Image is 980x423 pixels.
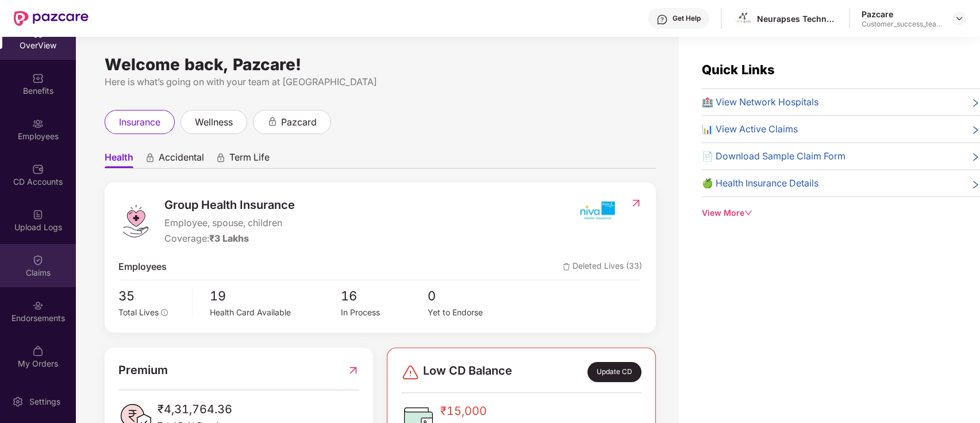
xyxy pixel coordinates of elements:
span: Employees [118,260,167,274]
span: right [971,97,980,109]
img: svg+xml;base64,PHN2ZyBpZD0iQmVuZWZpdHMiIHhtbG5zPSJodHRwOi8vd3d3LnczLm9yZy8yMDAwL3N2ZyIgd2lkdGg9Ij... [32,73,44,84]
span: Total Lives [118,307,159,317]
div: Customer_success_team_lead [862,20,942,29]
span: Group Health Insurance [164,196,295,214]
span: 📊 View Active Claims [702,122,798,136]
span: 19 [210,286,341,306]
img: RedirectIcon [630,197,642,209]
img: svg+xml;base64,PHN2ZyBpZD0iRW1wbG95ZWVzIiB4bWxucz0iaHR0cDovL3d3dy53My5vcmcvMjAwMC9zdmciIHdpZHRoPS... [32,118,44,129]
span: ₹3 Lakhs [209,233,249,244]
span: Employee, spouse, children [164,216,295,230]
img: svg+xml;base64,PHN2ZyBpZD0iU2V0dGluZy0yMHgyMCIgeG1sbnM9Imh0dHA6Ly93d3cudzMub3JnLzIwMDAvc3ZnIiB3aW... [12,396,24,407]
span: Accidental [159,151,204,168]
img: svg+xml;base64,PHN2ZyBpZD0iRW5kb3JzZW1lbnRzIiB4bWxucz0iaHR0cDovL3d3dy53My5vcmcvMjAwMC9zdmciIHdpZH... [32,300,44,311]
span: Premium [118,361,168,379]
span: ₹15,000 [440,402,520,420]
div: Pazcare [862,9,942,20]
span: right [971,151,980,163]
div: Welcome back, Pazcare! [105,60,656,69]
div: animation [216,153,226,163]
span: Deleted Lives (33) [563,260,642,274]
div: Coverage: [164,231,295,246]
span: info-circle [161,309,168,316]
span: 35 [118,286,184,306]
img: insurerIcon [575,196,618,225]
span: ₹4,31,764.36 [157,401,232,418]
span: down [744,209,752,217]
span: 📄 Download Sample Claim Form [702,149,846,163]
span: pazcard [281,115,317,129]
img: logo [118,204,153,238]
img: svg+xml;base64,PHN2ZyBpZD0iTXlfT3JkZXJzIiBkYXRhLW5hbWU9Ik15IE9yZGVycyIgeG1sbnM9Imh0dHA6Ly93d3cudz... [32,345,44,357]
span: right [971,178,980,190]
img: svg+xml;base64,PHN2ZyBpZD0iQ0RfQWNjb3VudHMiIGRhdGEtbmFtZT0iQ0QgQWNjb3VudHMiIHhtbG5zPSJodHRwOi8vd3... [32,163,44,175]
span: wellness [195,115,233,129]
div: Yet to Endorse [428,306,515,319]
span: 0 [428,286,515,306]
span: 16 [340,286,428,306]
img: svg+xml;base64,PHN2ZyBpZD0iRHJvcGRvd24tMzJ4MzIiIHhtbG5zPSJodHRwOi8vd3d3LnczLm9yZy8yMDAwL3N2ZyIgd2... [955,14,964,23]
img: images.png [735,10,752,27]
div: View More [702,207,980,219]
img: svg+xml;base64,PHN2ZyBpZD0iSGVscC0zMngzMiIgeG1sbnM9Imh0dHA6Ly93d3cudzMub3JnLzIwMDAvc3ZnIiB3aWR0aD... [656,14,668,25]
span: right [971,124,980,136]
div: In Process [340,306,428,319]
div: animation [145,153,155,163]
span: Term Life [229,151,270,168]
span: Low CD Balance [423,362,512,382]
span: insurance [119,115,160,129]
img: svg+xml;base64,PHN2ZyBpZD0iRGFuZ2VyLTMyeDMyIiB4bWxucz0iaHR0cDovL3d3dy53My5vcmcvMjAwMC9zdmciIHdpZH... [401,363,420,382]
img: svg+xml;base64,PHN2ZyBpZD0iQ2xhaW0iIHhtbG5zPSJodHRwOi8vd3d3LnczLm9yZy8yMDAwL3N2ZyIgd2lkdGg9IjIwIi... [32,254,44,266]
div: Update CD [587,362,641,382]
img: New Pazcare Logo [14,11,89,26]
div: Neurapses Technologies Private Limited [757,13,837,24]
div: Health Card Available [210,306,341,319]
div: Settings [26,396,64,407]
img: svg+xml;base64,PHN2ZyBpZD0iVXBsb2FkX0xvZ3MiIGRhdGEtbmFtZT0iVXBsb2FkIExvZ3MiIHhtbG5zPSJodHRwOi8vd3... [32,209,44,220]
img: RedirectIcon [347,361,359,379]
span: 🏥 View Network Hospitals [702,95,818,109]
div: animation [267,116,278,127]
img: deleteIcon [563,263,570,270]
span: Health [105,151,133,168]
div: Get Help [672,14,701,23]
span: Quick Links [702,62,775,77]
div: Here is what’s going on with your team at [GEOGRAPHIC_DATA] [105,75,656,89]
span: 🍏 Health Insurance Details [702,176,818,190]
